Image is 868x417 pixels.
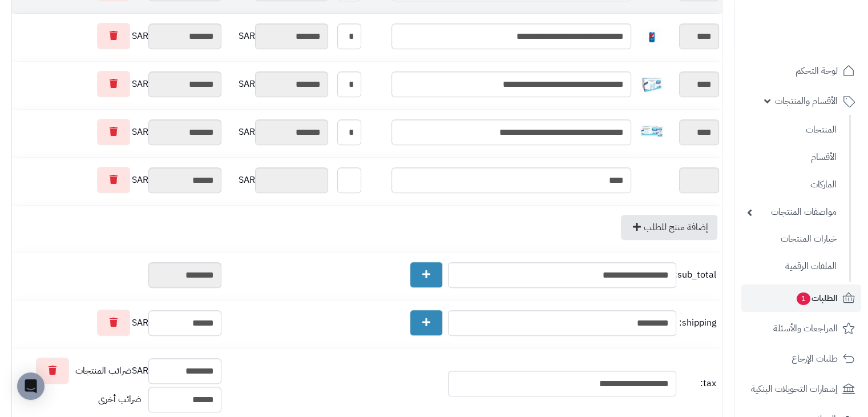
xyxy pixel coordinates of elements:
[741,173,842,197] a: الماركات
[75,364,132,378] span: ضرائب المنتجات
[751,381,838,397] span: إشعارات التحويلات البنكية
[15,23,221,49] div: SAR
[741,145,842,170] a: الأقسام
[741,284,861,312] a: الطلبات1
[741,200,842,224] a: مواصفات المنتجات
[227,167,328,193] div: SAR
[797,292,810,305] span: 1
[775,93,838,109] span: الأقسام والمنتجات
[227,71,328,97] div: SAR
[98,392,142,406] span: ضرائب أخرى
[679,316,716,330] span: shipping:
[679,268,716,282] span: sub_total:
[741,345,861,372] a: طلبات الإرجاع
[792,351,838,367] span: طلبات الإرجاع
[227,23,328,49] div: SAR
[741,227,842,251] a: خيارات المنتجات
[741,57,861,85] a: لوحة التحكم
[15,167,221,193] div: SAR
[15,310,221,336] div: SAR
[15,71,221,97] div: SAR
[741,375,861,403] a: إشعارات التحويلات البنكية
[790,31,857,55] img: logo-2.png
[17,372,45,400] div: Open Intercom Messenger
[796,290,838,306] span: الطلبات
[741,118,842,142] a: المنتجات
[15,119,221,145] div: SAR
[640,121,663,143] img: 1747744989-51%20qD4WM7OL-40x40.jpg
[15,358,221,384] div: SAR
[741,315,861,342] a: المراجعات والأسئلة
[227,119,328,145] div: SAR
[640,25,663,47] img: 1747594214-F4N7I6ut4KxqCwKXuHIyEbecxLiH4Cwr-40x40.jpg
[773,320,838,336] span: المراجعات والأسئلة
[796,63,838,79] span: لوحة التحكم
[621,215,717,240] a: إضافة منتج للطلب
[679,377,716,390] span: tax:
[741,254,842,279] a: الملفات الرقمية
[640,73,663,95] img: 1747744811-01316ca4-bdae-4b0a-85ff-47740e91-40x40.jpg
